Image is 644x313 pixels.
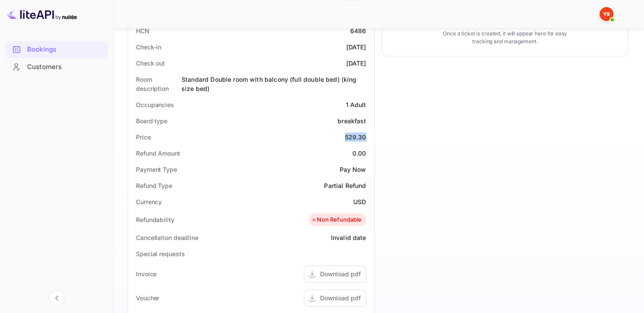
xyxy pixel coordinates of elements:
div: Download pdf [320,293,361,303]
div: Bookings [5,41,108,58]
div: Board type [136,116,167,125]
div: HCN [136,26,150,35]
div: Pay Now [339,165,366,174]
div: Non Refundable [311,216,362,224]
div: Bookings [27,45,104,55]
div: Customers [27,62,104,72]
div: Refund Type [136,181,172,190]
div: Refund Amount [136,149,180,158]
div: Check-in [136,42,161,52]
div: Invalid date [331,233,366,242]
img: Yandex Support [599,7,613,21]
div: Occupancies [136,100,174,109]
div: Special requests [136,249,184,258]
div: Price [136,132,151,142]
div: Standard Double room with balcony (full double bed) (king size bed) [181,75,366,93]
div: Partial Refund [324,181,366,190]
div: Voucher [136,293,159,303]
div: 529.30 [345,132,366,142]
div: Cancellation deadline [136,233,198,242]
div: 6486 [350,26,366,35]
div: Room description [136,75,181,93]
a: Bookings [5,41,108,57]
div: 1 Adult [345,100,366,109]
div: Download pdf [320,269,361,278]
div: Refundability [136,215,174,224]
div: Invoice [136,269,157,278]
div: Currency [136,197,162,206]
p: Once a ticket is created, it will appear here for easy tracking and management. [439,30,571,45]
a: Customers [5,59,108,75]
div: breakfast [338,116,366,125]
button: Collapse navigation [49,290,65,306]
div: [DATE] [346,59,366,68]
img: LiteAPI logo [7,7,77,21]
div: [DATE] [346,42,366,52]
div: 0.00 [352,149,366,158]
div: Check out [136,59,165,68]
div: Customers [5,59,108,76]
div: USD [353,197,366,206]
div: Payment Type [136,165,177,174]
